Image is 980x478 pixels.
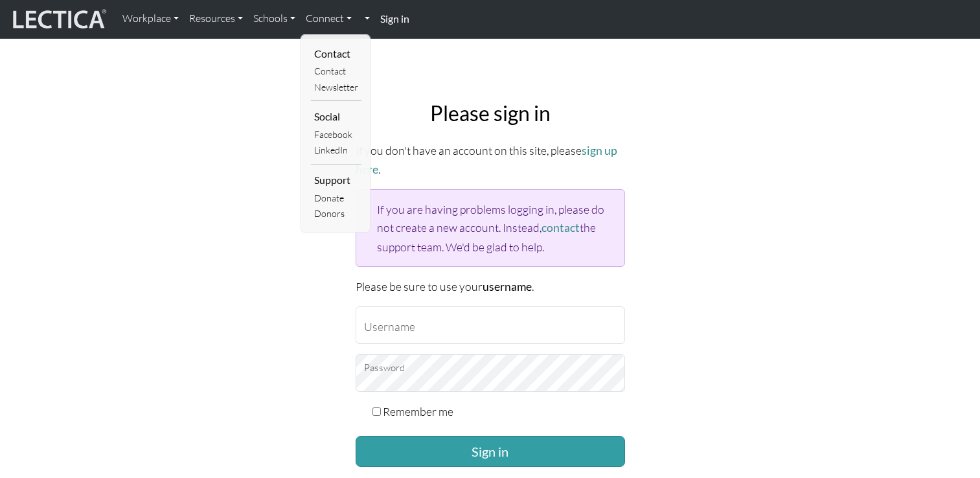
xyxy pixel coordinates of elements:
a: Schools [248,5,301,32]
a: Donors [311,206,361,222]
li: Contact [311,43,361,64]
a: Sign in [375,5,415,33]
li: Support [311,170,361,190]
img: lecticalive [10,7,107,32]
a: Contact [311,63,361,80]
label: Remember me [383,402,453,420]
h2: Please sign in [356,101,625,126]
a: Resources [184,5,248,32]
strong: username [483,280,532,293]
div: If you are having problems logging in, please do not create a new account. Instead, the support t... [356,189,625,266]
button: Sign in [356,436,625,467]
a: Facebook [311,127,361,143]
a: Connect [301,5,357,32]
a: Newsletter [311,80,361,96]
a: contact [541,221,580,234]
p: Please be sure to use your . [356,277,625,296]
a: LinkedIn [311,142,361,159]
li: Social [311,106,361,127]
a: Donate [311,190,361,207]
p: If you don't have an account on this site, please . [356,141,625,179]
strong: Sign in [380,12,409,25]
input: Username [356,306,625,344]
a: Workplace [117,5,184,32]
